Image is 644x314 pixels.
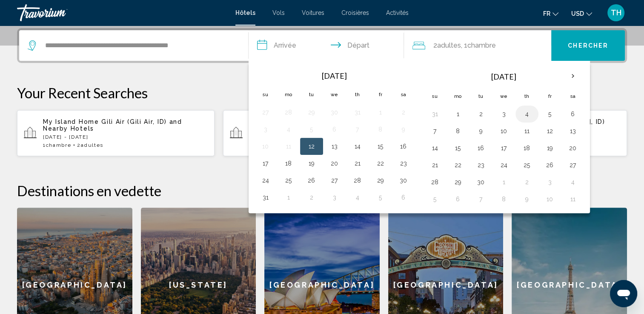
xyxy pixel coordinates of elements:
button: Day 24 [259,174,272,186]
button: Day 28 [428,176,442,188]
button: Day 17 [497,142,511,154]
button: My Island Home Gili Air (Gili Air, ID) and Nearby Hotels[DATE] - [DATE]1Chambre2Adultes [17,110,215,157]
button: Day 7 [474,193,488,205]
button: Day 9 [474,125,488,137]
th: [DATE] [277,66,392,85]
button: Day 1 [451,108,465,120]
button: Day 14 [351,140,364,152]
button: Day 8 [497,193,511,205]
button: Day 26 [305,174,318,186]
button: Day 3 [543,176,557,188]
a: Travorium [17,4,227,21]
button: Day 22 [451,159,465,171]
button: Day 25 [520,159,534,171]
button: Day 6 [566,108,580,120]
button: Day 28 [282,106,295,118]
button: Day 21 [428,159,442,171]
button: Day 13 [328,140,341,152]
button: Day 1 [374,106,387,118]
span: 2 [77,142,103,148]
button: Day 31 [428,108,442,120]
button: Day 5 [374,191,387,203]
button: Change currency [571,7,592,20]
button: Day 29 [451,176,465,188]
button: Day 6 [328,123,341,135]
button: Day 2 [397,106,410,118]
button: Day 10 [259,140,272,152]
button: Day 8 [374,123,387,135]
button: Day 24 [497,159,511,171]
button: Day 3 [328,191,341,203]
span: fr [543,10,550,17]
button: Day 30 [328,106,341,118]
button: Day 4 [351,191,364,203]
a: Activités [386,9,409,16]
button: Day 27 [328,174,341,186]
button: Day 23 [474,159,488,171]
button: Day 15 [374,140,387,152]
h2: Destinations en vedette [17,182,627,199]
span: Chercher [568,43,608,49]
button: Day 3 [497,108,511,120]
button: Day 8 [451,125,465,137]
button: Day 5 [305,123,318,135]
button: Day 5 [543,108,557,120]
button: Day 11 [282,140,295,152]
button: Day 18 [520,142,534,154]
button: Day 20 [566,142,580,154]
button: Day 10 [543,193,557,205]
button: Day 11 [566,193,580,205]
span: Adultes [81,142,103,148]
button: Day 4 [520,108,534,120]
button: Day 16 [474,142,488,154]
span: Hôtels [235,9,255,16]
button: Chercher [551,30,625,61]
button: Day 10 [497,125,511,137]
div: Search widget [19,30,625,61]
p: Your Recent Searches [17,84,627,101]
span: and Nearby Hotels [43,118,182,132]
button: Day 28 [351,174,364,186]
button: Day 9 [520,193,534,205]
button: Day 12 [543,125,557,137]
a: Croisières [341,9,369,16]
button: Day 7 [428,125,442,137]
button: Day 3 [259,123,272,135]
button: Day 14 [428,142,442,154]
button: Change language [543,7,558,20]
button: Check in and out dates [249,30,404,61]
button: Next month [561,66,584,86]
button: Day 30 [474,176,488,188]
button: Day 23 [397,157,410,169]
button: User Menu [605,4,627,22]
span: USD [571,10,584,17]
button: Day 17 [259,157,272,169]
button: Day 12 [305,140,318,152]
button: Day 29 [374,174,387,186]
button: Seri Resort Gili Meno Adults Only ([GEOGRAPHIC_DATA], [GEOGRAPHIC_DATA]) and Nearby Hotels[DATE] ... [223,110,421,157]
a: Vols [272,9,285,16]
span: Adultes [437,41,461,49]
button: Day 4 [566,176,580,188]
button: Day 1 [282,191,295,203]
p: [DATE] - [DATE] [43,134,208,140]
button: Day 21 [351,157,364,169]
button: Day 25 [282,174,295,186]
button: Day 1 [497,176,511,188]
span: 1 [43,142,71,148]
span: Chambre [46,142,72,148]
button: Day 2 [520,176,534,188]
button: Day 2 [305,191,318,203]
span: My Island Home Gili Air (Gili Air, ID) [43,118,167,125]
button: Day 19 [305,157,318,169]
button: Day 26 [543,159,557,171]
button: Day 7 [351,123,364,135]
button: Day 29 [305,106,318,118]
button: Day 27 [259,106,272,118]
button: Day 18 [282,157,295,169]
button: Day 4 [282,123,295,135]
th: [DATE] [447,66,561,87]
